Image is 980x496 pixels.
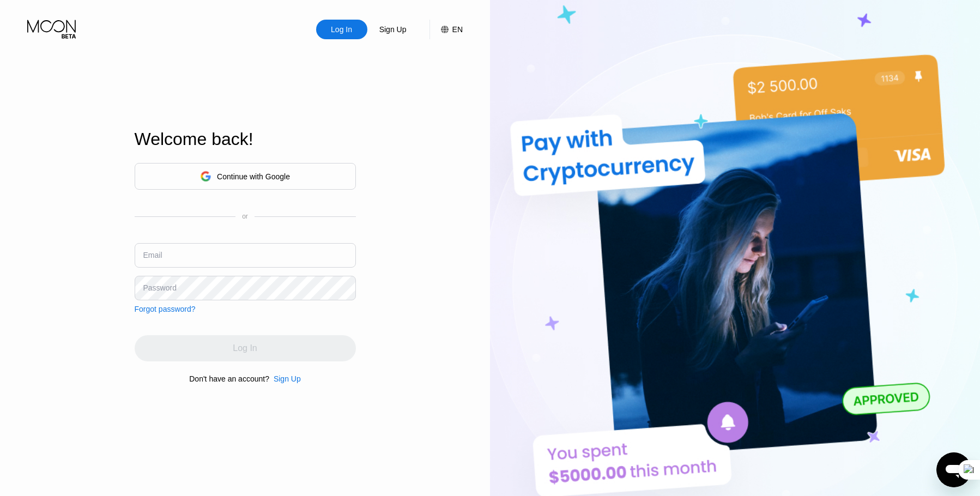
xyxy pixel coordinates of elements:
[316,20,367,39] div: Log In
[135,305,196,313] div: Forgot password?
[242,213,248,220] div: or
[143,251,162,259] div: Email
[330,24,353,35] div: Log In
[217,172,290,181] div: Continue with Google
[378,24,408,35] div: Sign Up
[429,20,463,39] div: EN
[452,25,463,34] div: EN
[189,374,269,383] div: Don't have an account?
[936,452,971,487] iframe: Button to launch messaging window
[135,129,356,149] div: Welcome back!
[143,283,177,292] div: Password
[367,20,419,39] div: Sign Up
[274,374,301,383] div: Sign Up
[269,374,301,383] div: Sign Up
[135,163,356,190] div: Continue with Google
